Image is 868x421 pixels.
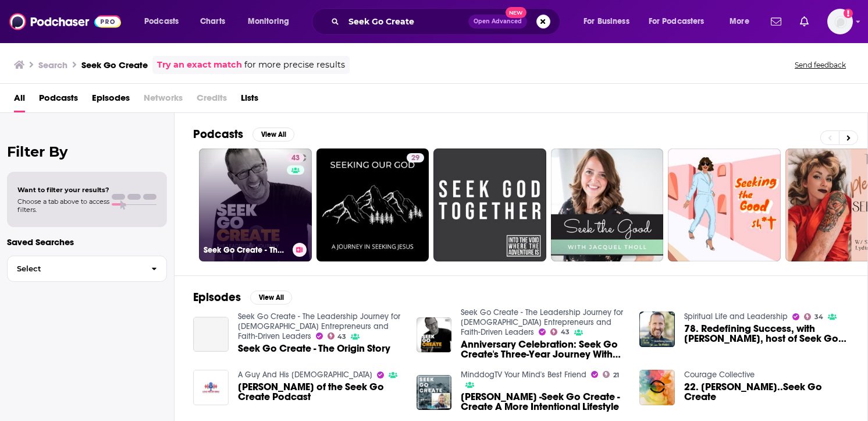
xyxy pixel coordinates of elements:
p: Saved Searches [7,236,167,247]
img: User Profile [827,9,853,34]
span: 21 [613,373,619,378]
span: Select [8,265,142,273]
a: 43 [550,328,570,335]
img: Tim Winders -Seek Go Create - Create A More Intentional Lifestyle [417,375,452,411]
a: Show notifications dropdown [795,12,813,31]
span: Monitoring [248,13,289,30]
span: Open Advanced [474,19,522,24]
span: Logged in as EllaRoseMurphy [827,9,853,34]
a: Tim Winders -Seek Go Create - Create A More Intentional Lifestyle [461,392,625,412]
h2: Episodes [193,290,241,305]
span: More [730,13,749,30]
svg: Email not verified [844,9,853,18]
span: New [506,7,527,18]
a: TIm Winders of the Seek Go Create Podcast [238,382,403,402]
button: Show profile menu [827,9,853,34]
img: 22. Tim Winders..Seek Go Create [639,370,675,405]
a: 43 [328,332,347,339]
a: Anniversary Celebration: Seek Go Create's Three-Year Journey With Tim Winders [461,339,625,359]
img: 78. Redefining Success, with Tim Winders, host of Seek Go Create [639,312,675,347]
img: TIm Winders of the Seek Go Create Podcast [193,370,229,405]
a: All [14,89,25,112]
a: Spiritual Life and Leadership [684,312,788,321]
a: Seek Go Create - The Leadership Journey for Christian Entrepreneurs and Faith-Driven Leaders [461,307,623,337]
a: Courage Collective [684,370,755,380]
h3: Seek Go Create - The Leadership Journey for [DEMOGRAPHIC_DATA] Entrepreneurs and Faith-Driven Lea... [204,245,288,255]
a: 43 [287,153,304,162]
button: Send feedback [791,60,849,70]
a: Seek Go Create - The Origin Story [238,344,390,353]
a: EpisodesView All [193,290,292,305]
button: open menu [575,12,644,31]
h2: Filter By [7,143,167,160]
img: Anniversary Celebration: Seek Go Create's Three-Year Journey With Tim Winders [417,317,452,353]
a: A Guy And His Bible [238,370,372,380]
button: View All [252,128,294,141]
div: Search podcasts, credits, & more... [323,8,571,35]
span: Choose a tab above to access filters. [17,197,109,214]
a: 43Seek Go Create - The Leadership Journey for [DEMOGRAPHIC_DATA] Entrepreneurs and Faith-Driven L... [199,148,312,261]
span: Credits [197,89,227,112]
span: 43 [291,153,300,164]
a: 22. Tim Winders..Seek Go Create [684,382,849,402]
span: 43 [337,334,346,339]
span: 29 [411,153,419,164]
button: open menu [240,12,304,31]
span: 43 [561,330,570,335]
a: Show notifications dropdown [766,12,786,31]
a: Seek Go Create - The Leadership Journey for Christian Entrepreneurs and Faith-Driven Leaders [238,312,400,341]
a: 29 [316,148,429,261]
span: For Business [584,13,629,30]
span: 22. [PERSON_NAME]..Seek Go Create [684,382,849,402]
button: open menu [136,12,194,31]
a: Lists [241,89,258,112]
h2: Podcasts [193,127,243,141]
a: Try an exact match [157,58,242,72]
span: For Podcasters [649,13,705,30]
a: 78. Redefining Success, with Tim Winders, host of Seek Go Create [684,324,849,344]
a: Episodes [92,89,130,112]
a: Podcasts [39,89,78,112]
a: Seek Go Create - The Origin Story [193,317,229,352]
span: Podcasts [144,13,179,30]
img: Podchaser - Follow, Share and Rate Podcasts [9,10,121,33]
button: Open AdvancedNew [468,15,527,29]
button: View All [250,291,292,305]
span: 34 [814,314,823,320]
button: open menu [721,12,764,31]
a: 29 [407,153,424,162]
span: Anniversary Celebration: Seek Go Create's Three-Year Journey With [PERSON_NAME] [461,339,625,359]
button: open menu [641,12,721,31]
span: [PERSON_NAME] of the Seek Go Create Podcast [238,382,403,402]
span: Charts [200,13,225,30]
button: Select [7,256,167,282]
span: [PERSON_NAME] -Seek Go Create - Create A More Intentional Lifestyle [461,392,625,412]
span: 78. Redefining Success, with [PERSON_NAME], host of Seek Go Create [684,324,849,344]
h3: Search [38,59,67,70]
a: 34 [804,313,823,320]
a: Charts [193,12,232,31]
h3: Seek Go Create [81,59,148,70]
input: Search podcasts, credits, & more... [344,12,468,31]
a: 21 [603,371,619,378]
span: Want to filter your results? [17,186,109,194]
a: MinddogTV Your Mind's Best Friend [461,370,586,380]
span: for more precise results [244,58,345,72]
span: Networks [144,89,183,112]
a: PodcastsView All [193,127,294,141]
